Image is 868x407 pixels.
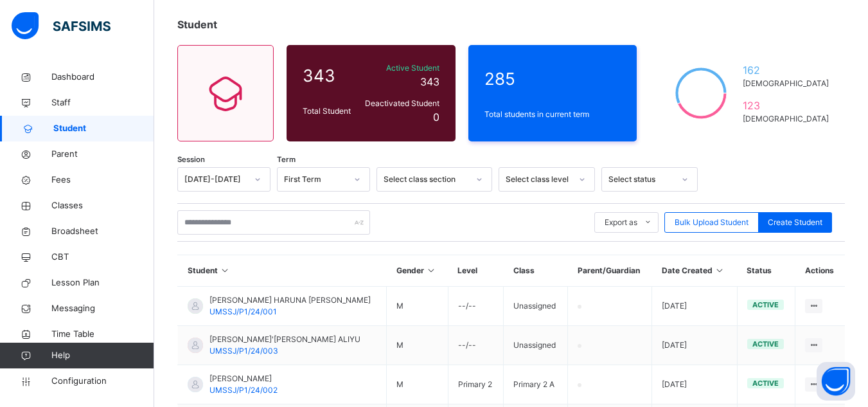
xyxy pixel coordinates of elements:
[652,255,738,287] th: Date Created
[568,255,652,287] th: Parent/Guardian
[284,174,346,185] div: First Term
[387,287,448,326] td: M
[209,294,371,306] span: [PERSON_NAME] HARUNA [PERSON_NAME]
[209,373,278,384] span: [PERSON_NAME]
[51,302,154,315] span: Messaging
[743,62,829,78] span: 162
[484,109,621,120] span: Total students in current term
[420,75,439,88] span: 343
[484,66,621,91] span: 285
[817,362,855,401] button: Open asap
[743,78,829,89] span: [DEMOGRAPHIC_DATA]
[209,385,278,395] span: UMSSJ/P1/24/002
[652,326,738,365] td: [DATE]
[387,326,448,365] td: M
[12,12,111,39] img: safsims
[362,98,439,109] span: Deactivated Student
[426,266,437,275] i: Sort in Ascending Order
[51,276,154,289] span: Lesson Plan
[387,365,448,404] td: M
[51,148,154,161] span: Parent
[752,339,779,348] span: active
[51,375,154,388] span: Configuration
[51,251,154,264] span: CBT
[448,255,503,287] th: Level
[51,328,154,341] span: Time Table
[504,326,568,365] td: Unassigned
[53,122,154,135] span: Student
[184,174,247,185] div: [DATE]-[DATE]
[51,349,154,362] span: Help
[675,217,748,228] span: Bulk Upload Student
[605,217,637,228] span: Export as
[743,98,829,113] span: 123
[220,266,231,275] i: Sort in Ascending Order
[768,217,822,228] span: Create Student
[504,255,568,287] th: Class
[178,255,387,287] th: Student
[752,379,779,388] span: active
[743,113,829,125] span: [DEMOGRAPHIC_DATA]
[299,102,359,120] div: Total Student
[433,111,439,123] span: 0
[51,96,154,109] span: Staff
[448,287,503,326] td: --/--
[384,174,468,185] div: Select class section
[448,326,503,365] td: --/--
[387,255,448,287] th: Gender
[362,62,439,74] span: Active Student
[303,63,356,88] span: 343
[504,365,568,404] td: Primary 2 A
[51,199,154,212] span: Classes
[177,154,205,165] span: Session
[752,300,779,309] span: active
[608,174,674,185] div: Select status
[209,334,360,345] span: [PERSON_NAME]'[PERSON_NAME] ALIYU
[795,255,845,287] th: Actions
[51,225,154,238] span: Broadsheet
[209,346,278,356] span: UMSSJ/P1/24/003
[652,365,738,404] td: [DATE]
[51,174,154,186] span: Fees
[652,287,738,326] td: [DATE]
[277,154,296,165] span: Term
[448,365,503,404] td: Primary 2
[504,287,568,326] td: Unassigned
[714,266,725,275] i: Sort in Ascending Order
[737,255,795,287] th: Status
[209,307,277,316] span: UMSSJ/P1/24/001
[177,18,217,31] span: Student
[51,71,154,84] span: Dashboard
[506,174,571,185] div: Select class level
